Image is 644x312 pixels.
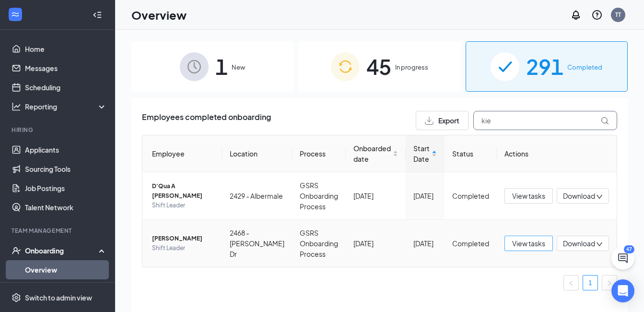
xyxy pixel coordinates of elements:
div: Reporting [25,102,107,111]
button: ChatActive [611,247,634,270]
a: Sourcing Tools [25,159,107,179]
th: Onboarded date [346,135,406,172]
svg: Settings [12,293,21,302]
a: Messages [25,59,107,78]
span: Download [563,239,595,249]
span: View tasks [512,238,545,249]
div: Completed [452,191,489,201]
span: Employees completed onboarding [142,111,271,130]
div: Open Intercom Messenger [611,279,634,302]
a: Applicants [25,140,107,159]
svg: WorkstreamLogo [11,10,20,19]
a: Overview [25,260,107,279]
span: Onboarded date [353,143,391,164]
span: 45 [366,50,391,83]
a: 1 [583,276,597,290]
a: E-Verify [25,279,107,299]
span: D'Qua A [PERSON_NAME] [152,181,214,201]
div: Hiring [12,126,105,134]
span: down [596,193,603,200]
svg: UserCheck [12,246,21,255]
div: [DATE] [353,238,398,249]
button: View tasks [504,188,553,204]
span: View tasks [512,191,545,201]
div: Completed [452,238,489,249]
svg: QuestionInfo [591,9,603,21]
a: Talent Network [25,198,107,217]
th: Location [222,135,292,172]
th: Employee [142,135,222,172]
span: Download [563,191,595,201]
a: Home [25,39,107,59]
button: right [602,275,617,290]
span: Shift Leader [152,243,214,253]
span: 291 [526,50,563,83]
span: Shift Leader [152,201,214,210]
li: Next Page [602,275,617,290]
button: Export [416,111,468,130]
td: 2429 - Albermale [222,172,292,220]
div: Onboarding [25,246,99,255]
svg: Analysis [12,102,21,111]
button: View tasks [504,236,553,251]
li: Previous Page [563,275,579,290]
span: Completed [567,62,602,72]
a: Scheduling [25,78,107,97]
div: 47 [624,245,634,253]
div: TT [615,11,621,19]
span: Start Date [413,143,430,164]
div: Switch to admin view [25,293,92,302]
th: Actions [497,135,617,172]
th: Status [445,135,497,172]
span: Export [438,117,459,124]
button: left [563,275,579,290]
div: [DATE] [353,191,398,201]
a: Job Postings [25,179,107,198]
li: 1 [583,275,598,290]
svg: ChatActive [617,252,629,264]
span: right [607,280,612,286]
h1: Overview [131,7,187,23]
th: Process [292,135,346,172]
span: [PERSON_NAME] [152,234,214,243]
svg: Notifications [570,9,582,21]
td: 2468 - [PERSON_NAME] Dr [222,220,292,267]
span: 1 [215,50,228,83]
span: down [596,241,603,248]
span: New [232,62,245,72]
span: left [568,280,574,286]
td: GSRS Onboarding Process [292,220,346,267]
svg: Collapse [93,10,102,20]
div: [DATE] [413,191,437,201]
span: In progress [395,62,428,72]
input: Search by Name, Job Posting, or Process [473,111,617,130]
div: Team Management [12,227,105,235]
td: GSRS Onboarding Process [292,172,346,220]
div: [DATE] [413,238,437,249]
